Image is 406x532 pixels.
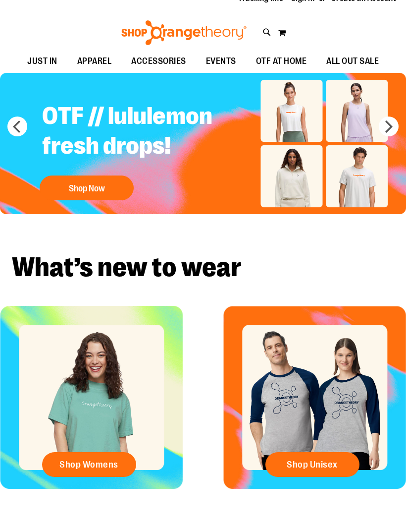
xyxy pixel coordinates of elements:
button: next [379,117,399,136]
button: Shop Now [40,176,134,200]
span: OTF AT HOME [256,50,307,72]
a: OTF // lululemon fresh drops! Shop Now [35,94,281,205]
a: Shop Unisex [265,452,359,477]
img: Shop Orangetheory [120,20,248,45]
h2: What’s new to wear [12,254,394,281]
h2: OTF // lululemon fresh drops! [35,94,281,171]
span: ACCESSORIES [131,50,186,72]
span: ALL OUT SALE [326,50,379,72]
button: prev [7,117,27,136]
span: Shop Unisex [287,459,338,470]
span: EVENTS [206,50,236,72]
span: APPAREL [77,50,112,72]
span: JUST IN [27,50,57,72]
span: Shop Womens [59,459,118,470]
a: Shop Womens [42,452,136,477]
